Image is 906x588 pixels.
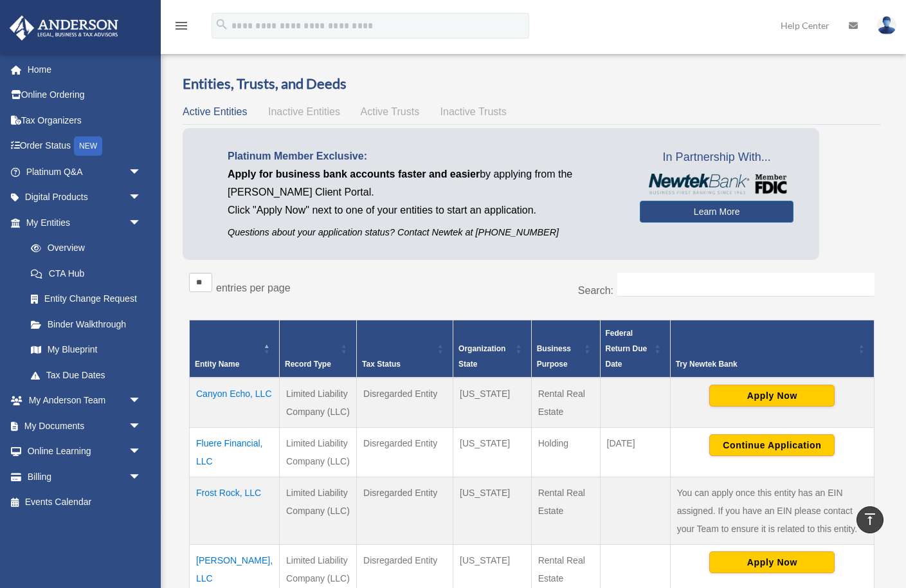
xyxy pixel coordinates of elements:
span: Tax Status [362,360,401,369]
span: Inactive Entities [268,106,340,117]
td: [DATE] [600,428,670,477]
td: Rental Real Estate [531,378,600,428]
td: Disregarded Entity [357,477,453,545]
span: In Partnership With... [640,147,793,168]
span: Business Purpose [537,344,571,369]
span: Inactive Trusts [440,106,507,117]
span: arrow_drop_down [129,210,154,236]
img: NewtekBankLogoSM.png [646,174,787,194]
div: Try Newtek Bank [676,356,855,372]
label: Search: [578,285,613,296]
a: vertical_align_top [856,506,883,533]
td: [US_STATE] [453,477,532,545]
th: Organization State: Activate to sort [453,320,532,378]
a: Online Ordering [9,82,161,108]
span: Apply for business bank accounts faster and easier [228,169,480,179]
td: [US_STATE] [453,428,532,477]
th: Try Newtek Bank : Activate to sort [670,320,874,378]
a: menu [174,23,189,33]
a: Binder Walkthrough [18,311,154,337]
p: Platinum Member Exclusive: [228,147,621,165]
td: Disregarded Entity [357,378,453,428]
a: Digital Productsarrow_drop_down [9,185,161,210]
button: Continue Application [709,434,835,456]
button: Apply Now [709,551,835,573]
p: Questions about your application status? Contact Newtek at [PHONE_NUMBER] [228,225,621,241]
a: Entity Change Request [18,286,154,312]
td: Holding [531,428,600,477]
th: Entity Name: Activate to invert sorting [190,320,280,378]
span: Active Trusts [361,106,420,117]
span: arrow_drop_down [129,413,154,439]
span: arrow_drop_down [129,159,154,185]
span: arrow_drop_down [129,439,154,465]
span: Record Type [285,360,331,369]
a: My Entitiesarrow_drop_down [9,210,154,235]
i: search [215,17,229,32]
td: Fluere Financial, LLC [190,428,280,477]
a: Billingarrow_drop_down [9,464,161,490]
a: Tax Due Dates [18,362,154,388]
img: User Pic [877,16,896,35]
i: menu [174,18,189,33]
th: Tax Status: Activate to sort [357,320,453,378]
button: Apply Now [709,385,835,407]
a: My Blueprint [18,337,154,363]
img: Anderson Advisors Platinum Portal [6,15,122,41]
td: Rental Real Estate [531,477,600,545]
a: My Documentsarrow_drop_down [9,413,161,439]
td: [US_STATE] [453,378,532,428]
a: Events Calendar [9,490,161,515]
td: Limited Liability Company (LLC) [280,477,357,545]
i: vertical_align_top [862,511,878,527]
a: CTA Hub [18,261,154,286]
a: Tax Organizers [9,107,161,133]
span: Entity Name [195,360,239,369]
td: Limited Liability Company (LLC) [280,428,357,477]
h3: Entities, Trusts, and Deeds [183,74,881,94]
a: Home [9,57,161,82]
p: Click "Apply Now" next to one of your entities to start an application. [228,201,621,219]
a: Overview [18,235,148,261]
span: arrow_drop_down [129,464,154,490]
td: Limited Liability Company (LLC) [280,378,357,428]
a: My Anderson Teamarrow_drop_down [9,388,161,414]
a: Order StatusNEW [9,133,161,160]
a: Platinum Q&Aarrow_drop_down [9,159,161,185]
td: Canyon Echo, LLC [190,378,280,428]
th: Federal Return Due Date: Activate to sort [600,320,670,378]
td: You can apply once this entity has an EIN assigned. If you have an EIN please contact your Team t... [670,477,874,545]
span: arrow_drop_down [129,185,154,211]
td: Disregarded Entity [357,428,453,477]
a: Learn More [640,201,793,223]
label: entries per page [216,282,291,293]
a: Online Learningarrow_drop_down [9,439,161,464]
div: NEW [74,136,102,156]
span: arrow_drop_down [129,388,154,414]
th: Business Purpose: Activate to sort [531,320,600,378]
span: Federal Return Due Date [606,329,648,369]
p: by applying from the [PERSON_NAME] Client Portal. [228,165,621,201]
td: Frost Rock, LLC [190,477,280,545]
span: Organization State [458,344,505,369]
th: Record Type: Activate to sort [280,320,357,378]
span: Active Entities [183,106,247,117]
